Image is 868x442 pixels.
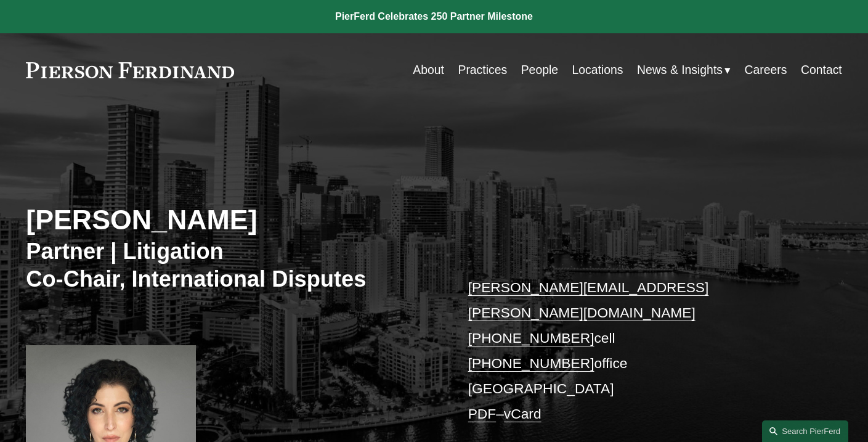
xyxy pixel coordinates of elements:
p: cell office [GEOGRAPHIC_DATA] – [468,275,808,427]
a: Practices [458,58,507,82]
h2: [PERSON_NAME] [26,203,434,236]
h3: Partner | Litigation Co-Chair, International Disputes [26,238,434,293]
a: Contact [801,58,842,82]
a: Search this site [762,420,848,442]
a: vCard [504,406,541,422]
a: PDF [468,406,497,422]
a: folder dropdown [637,58,731,82]
a: People [521,58,558,82]
a: [PHONE_NUMBER] [468,330,594,346]
a: Careers [745,58,787,82]
span: News & Insights [637,59,723,81]
a: [PERSON_NAME][EMAIL_ADDRESS][PERSON_NAME][DOMAIN_NAME] [468,279,709,321]
a: About [413,58,444,82]
a: [PHONE_NUMBER] [468,355,594,371]
a: Locations [572,58,623,82]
